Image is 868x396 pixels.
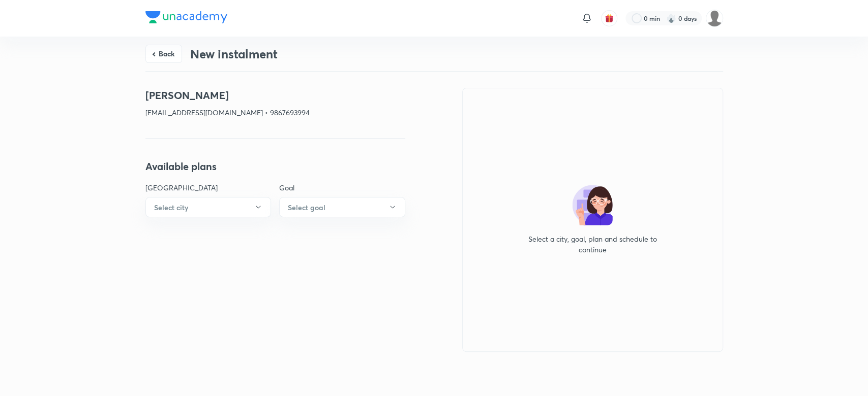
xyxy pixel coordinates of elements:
p: Goal [279,182,405,193]
h4: [PERSON_NAME] [145,88,405,103]
img: streak [666,13,676,23]
button: avatar [601,10,617,26]
img: Devadarshan M [706,10,723,27]
button: Select city [145,197,272,217]
h6: Select city [154,202,188,213]
button: Select goal [279,197,405,217]
p: [EMAIL_ADDRESS][DOMAIN_NAME] • 9867693994 [145,107,405,118]
img: avatar [605,14,614,23]
h4: Available plans [145,159,405,174]
img: no-plan-selected [572,185,613,225]
p: Select a city, goal, plan and schedule to continue [521,234,664,255]
h3: New instalment [190,47,278,61]
button: Back [145,45,182,63]
p: [GEOGRAPHIC_DATA] [145,182,272,193]
a: Company Logo [145,11,227,26]
img: Company Logo [145,11,227,23]
h6: Select goal [288,202,325,213]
